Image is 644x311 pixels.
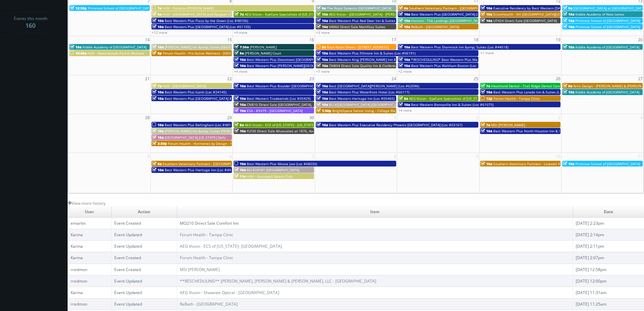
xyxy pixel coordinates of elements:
[411,45,508,49] span: Best Western Plus Shamrock Inn &amp; Suites (Loc #44518)
[481,6,492,10] span: 10a
[316,6,326,10] span: 9a
[68,206,111,218] td: User
[309,36,315,43] span: 16
[180,278,376,284] a: **RESCHEDULING** [PERSON_NAME], [PERSON_NAME] & [PERSON_NAME], LLC - [GEOGRAPHIC_DATA]
[245,123,353,127] span: AEG Vision - ECS of [US_STATE] - [US_STATE] Valley Family Eye Care
[247,129,348,133] span: FLF39 Direct Sale Alluxsuites at 1876, Ascend Hotel Collection
[480,50,494,55] a: +1 more
[563,12,574,17] span: 10a
[111,275,177,287] td: Event Updated
[555,153,561,160] span: 10
[152,129,164,133] span: 10a
[247,63,359,68] span: Best Western Plus [PERSON_NAME][GEOGRAPHIC_DATA] (Loc #66006)
[316,96,328,101] span: 10a
[309,114,315,121] span: 30
[316,18,328,23] span: 10a
[111,287,177,298] td: Event Updated
[399,96,408,101] span: 8a
[493,12,573,17] span: ScionHealth - KH [GEOGRAPHIC_DATA][US_STATE]
[111,298,177,310] td: Event Updated
[144,36,150,43] span: 14
[165,90,226,94] span: Best Western Plus Isanti (Loc #24145)
[327,6,391,10] span: The Royal Sonesta [GEOGRAPHIC_DATA]
[247,161,317,166] span: Best Western Plus Moose Jaw (Loc #68030)
[247,57,351,62] span: Best Western Plus Downtown [GEOGRAPHIC_DATA] (Loc #48199)
[250,45,277,49] span: [PERSON_NAME]
[111,241,177,252] td: Event Updated
[473,36,479,43] span: 18
[329,24,385,29] span: VA960 Direct Sale MainStay Suites
[329,63,412,68] span: CNB04 Direct Sale Quality Inn & Conference Center
[165,18,248,23] span: Best Western Plus Plaza by the Green (Loc #48106)
[316,30,330,35] a: +3 more
[399,102,410,107] span: 10a
[177,206,573,218] td: Item
[111,206,177,218] td: Action
[163,12,235,17] span: HGV - [GEOGRAPHIC_DATA] and Racquet Club
[329,84,419,88] span: Best [GEOGRAPHIC_DATA][PERSON_NAME] (Loc #62096)
[637,75,643,82] span: 27
[329,18,417,23] span: Best Western Plus Red Deer Inn & Suites (Loc #61062)
[481,123,490,127] span: 7a
[575,161,640,166] span: Primrose School of [GEOGRAPHIC_DATA]
[329,96,395,101] span: Best Western Heritage Inn (Loc #05465)
[316,45,326,49] span: 8a
[68,275,111,287] td: rredmon
[493,129,591,133] span: Best Western Plus North Houston Inn & Suites (Loc #44475)
[152,51,162,55] span: 5p
[481,90,492,94] span: 10a
[68,241,111,252] td: Karina
[575,18,640,23] span: Primrose School of [GEOGRAPHIC_DATA]
[493,6,587,10] span: Executive Residency by Best Western [DATE] (Loc #44764)
[399,45,410,49] span: 10a
[68,287,111,298] td: Karina
[180,255,233,261] a: Forum Health - Tampa Clinic
[329,57,429,62] span: Best Western King [PERSON_NAME] Inn & Suites (Loc #62106)
[393,153,397,160] span: 8
[152,30,167,35] a: +12 more
[316,84,328,88] span: 10a
[168,141,264,146] span: Forum Health - Hormones by Design - New Braunfels Clinic
[165,135,226,140] span: [GEOGRAPHIC_DATA] [US_STATE] Dells
[234,45,249,49] span: 7:30a
[234,84,246,88] span: 10a
[70,6,87,10] span: 12:30p
[144,114,150,121] span: 28
[411,24,459,29] span: ReBath - [GEOGRAPHIC_DATA]
[68,229,111,241] td: Karina
[70,51,87,55] span: 10:30a
[411,18,483,23] span: Horizon - The Landings [GEOGRAPHIC_DATA]
[575,12,624,17] span: Kiddie Academy of New Lenox
[152,168,164,172] span: 10a
[475,153,479,160] span: 9
[573,206,644,218] td: Date
[481,129,492,133] span: 10a
[226,36,233,43] span: 15
[111,229,177,241] td: Event Updated
[82,45,146,49] span: Kiddie Academy of [GEOGRAPHIC_DATA]
[399,12,410,17] span: 10a
[234,161,246,166] span: 10a
[309,75,315,82] span: 23
[152,135,164,140] span: 10a
[180,290,279,295] a: AEG Vision - Shawnee Optical - [GEOGRAPHIC_DATA]
[563,24,574,29] span: 10a
[163,51,256,55] span: Forum Health - Pro Active Wellness - [GEOGRAPHIC_DATA]
[152,12,162,17] span: 9a
[152,141,167,146] span: 3:30p
[481,18,492,23] span: 10a
[14,15,47,22] span: Events this month
[563,90,574,94] span: 10a
[180,232,233,238] a: Forum Health - Tampa Clinic
[637,36,643,43] span: 20
[316,108,331,113] span: 1:30p
[475,114,479,121] span: 2
[180,301,238,307] a: ReBath - [GEOGRAPHIC_DATA]
[573,241,644,252] td: [DATE] 2:11pm
[391,75,397,82] span: 24
[563,45,574,49] span: 10a
[563,84,572,88] span: 9a
[491,84,560,88] span: Heartland Dental - Trail Ridge Dental Care
[329,12,445,17] span: AEG Vision - [GEOGRAPHIC_DATA] - [PERSON_NAME][GEOGRAPHIC_DATA]
[229,153,233,160] span: 6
